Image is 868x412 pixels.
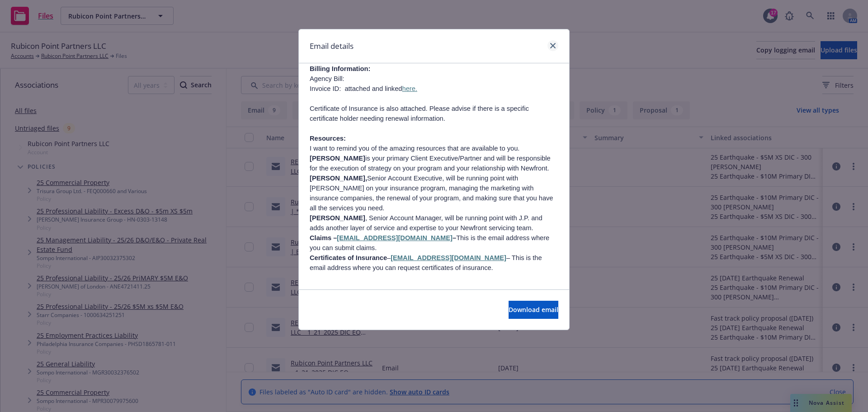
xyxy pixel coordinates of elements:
p: Certificate of Insurance is also attached. Please advise if there is a specific certificate holde... [310,104,558,123]
a: [EMAIL_ADDRESS][DOMAIN_NAME] [391,254,506,261]
p: I want to remind you of the amazing resources that are available to you. [310,143,558,153]
a: [EMAIL_ADDRESS][DOMAIN_NAME] [337,234,453,242]
li: is your primary Client Executive/Partner and will be responsible for the execution of strategy on... [310,153,558,173]
b: [PERSON_NAME], [310,175,367,182]
a: close [547,40,558,51]
li: Agency Bill: [310,74,558,84]
span: Download email [509,305,558,314]
li: Invoice ID: attached and linked [310,84,558,94]
li: – – This is the email address where you can request certificates of insurance. [310,253,558,273]
h1: Email details [310,40,354,52]
b: Certificates of Insurance [310,254,387,261]
li: This is the email address where you can submit claims. [310,233,558,253]
li: Senior Account Executive, will be running point with [PERSON_NAME] on your insurance program, man... [310,173,558,213]
b: Billing Information: [310,65,370,72]
b: [PERSON_NAME] [310,155,365,162]
a: here. [402,85,417,92]
li: , Senior Account Manager, will be running point with J.P. and adds another layer of service and e... [310,213,558,233]
b: [PERSON_NAME] [310,214,365,222]
b: Claims – – [310,234,456,242]
b: Resources: [310,135,346,142]
button: Download email [509,301,558,319]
